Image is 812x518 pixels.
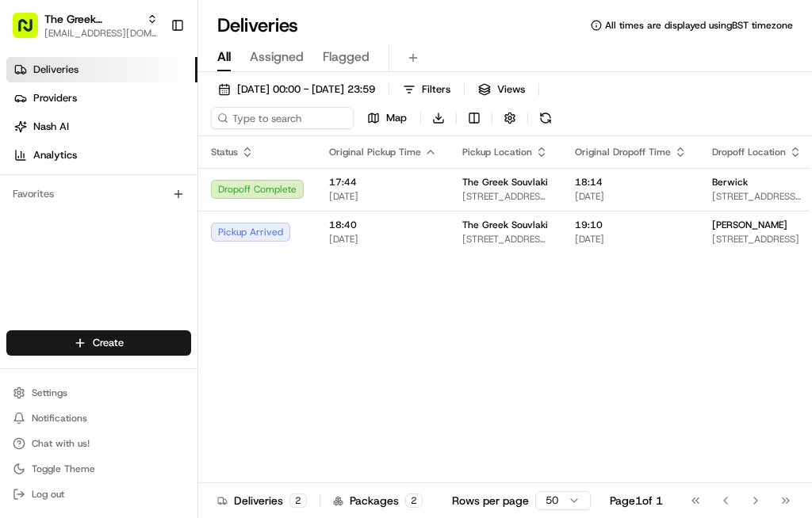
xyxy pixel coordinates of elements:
[712,176,748,189] span: Berwick
[211,146,238,158] span: Status
[329,146,421,158] span: Original Pickup Time
[32,488,64,501] span: Log out
[217,48,231,67] span: All
[329,176,437,189] span: 17:44
[610,493,663,508] div: Page 1 of 1
[6,407,191,429] button: Notifications
[712,146,786,158] span: Dropoff Location
[497,82,525,97] span: Views
[32,437,90,450] span: Chat with us!
[237,82,375,97] span: [DATE] 00:00 - [DATE] 23:59
[329,233,437,246] span: [DATE]
[211,78,382,101] button: [DATE] 00:00 - [DATE] 23:59
[6,330,191,356] button: Create
[712,190,802,203] span: [STREET_ADDRESS][PERSON_NAME]
[33,148,77,162] span: Analytics
[6,86,197,111] a: Providers
[323,48,370,67] span: Flagged
[422,82,450,97] span: Filters
[32,463,95,475] span: Toggle Theme
[329,219,437,231] span: 18:40
[333,493,423,508] div: Packages
[396,78,458,101] button: Filters
[575,219,687,231] span: 19:10
[575,176,687,189] span: 18:14
[33,63,79,77] span: Deliveries
[575,233,687,246] span: [DATE]
[386,111,407,125] span: Map
[289,493,307,508] div: 2
[33,91,77,105] span: Providers
[250,48,304,67] span: Assigned
[6,57,197,82] a: Deliveries
[712,219,787,231] span: [PERSON_NAME]
[217,13,298,38] h1: Deliveries
[6,6,164,44] button: The Greek Souvlaki[EMAIL_ADDRESS][DOMAIN_NAME]
[6,181,191,207] div: Favorites
[575,190,687,203] span: [DATE]
[712,233,802,246] span: [STREET_ADDRESS]
[33,120,69,134] span: Nash AI
[452,493,529,508] p: Rows per page
[44,11,140,27] button: The Greek Souvlaki
[6,114,197,139] a: Nash AI
[462,176,548,189] span: The Greek Souvlaki
[32,412,87,425] span: Notifications
[6,143,197,168] a: Analytics
[6,483,191,505] button: Log out
[405,493,423,508] div: 2
[360,107,414,129] button: Map
[462,190,550,203] span: [STREET_ADDRESS][PERSON_NAME]
[6,458,191,480] button: Toggle Theme
[6,432,191,455] button: Chat with us!
[471,78,532,101] button: Views
[462,219,548,231] span: The Greek Souvlaki
[6,382,191,404] button: Settings
[462,146,532,158] span: Pickup Location
[462,233,550,246] span: [STREET_ADDRESS][PERSON_NAME]
[217,493,307,508] div: Deliveries
[211,107,354,129] input: Type to search
[32,387,67,399] span: Settings
[575,146,671,158] span: Original Dropoff Time
[44,27,158,40] button: [EMAIL_ADDRESS][DOMAIN_NAME]
[534,107,557,129] button: Refresh
[605,19,793,32] span: All times are displayed using BST timezone
[329,190,437,203] span: [DATE]
[93,336,124,350] span: Create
